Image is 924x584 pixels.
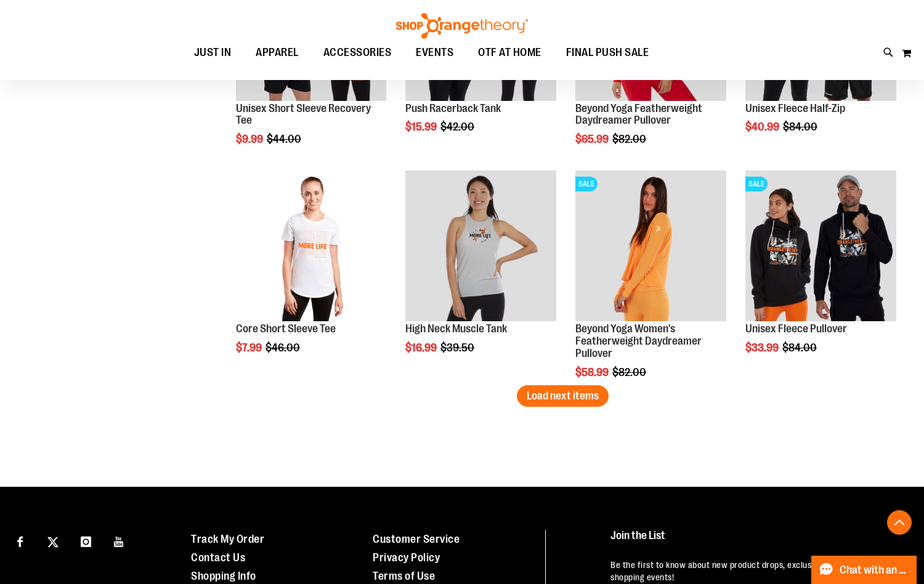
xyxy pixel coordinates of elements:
a: Visit our Facebook page [9,530,31,551]
span: $16.99 [405,342,439,354]
img: Twitter [47,537,59,548]
a: Unisex Fleece Half-Zip [745,102,845,114]
span: SALE [575,177,598,191]
a: Beyond Yoga Women's Featherweight Daydreamer Pullover [575,322,702,359]
span: OTF AT HOME [478,39,541,66]
a: Product image for Core Short Sleeve Tee [236,170,387,323]
a: Visit our Youtube page [108,530,130,551]
a: Product image for Unisex Fleece PulloverSALE [745,170,896,323]
span: $40.99 [745,121,781,133]
img: Product image for High Neck Muscle Tank [405,170,556,321]
img: Shop Orangetheory [394,13,530,39]
img: Product image for Beyond Yoga Womens Featherweight Daydreamer Pullover [575,170,726,321]
span: FINAL PUSH SALE [566,39,649,66]
div: product [569,164,732,409]
a: Contact Us [191,551,245,564]
a: Core Short Sleeve Tee [236,322,336,335]
a: Track My Order [191,533,264,545]
img: Product image for Core Short Sleeve Tee [236,170,387,321]
a: Terms of Use [373,570,435,582]
a: Unisex Fleece Pullover [745,322,847,335]
span: $9.99 [236,133,265,145]
span: JUST IN [194,39,232,66]
span: SALE [745,177,768,191]
span: $33.99 [745,342,780,354]
span: $82.00 [612,133,648,145]
span: $82.00 [612,366,648,378]
a: Product image for Beyond Yoga Womens Featherweight Daydreamer PulloverSALE [575,170,726,323]
a: Beyond Yoga Featherweight Daydreamer Pullover [575,102,702,127]
span: $42.00 [440,121,476,133]
a: Push Racerback Tank [405,102,501,114]
a: Visit our X page [43,530,64,551]
img: Product image for Unisex Fleece Pullover [745,170,896,321]
span: $44.00 [267,133,303,145]
button: Load next items [517,385,609,407]
span: ACCESSORIES [323,39,392,66]
a: Visit our Instagram page [75,530,97,551]
div: product [230,164,393,385]
span: $65.99 [575,133,610,145]
button: Back To Top [887,510,912,535]
a: Privacy Policy [373,551,440,564]
span: $46.00 [265,342,302,354]
p: Be the first to know about new product drops, exclusive collaborations, and shopping events! [610,559,900,583]
span: APPAREL [256,39,299,66]
span: $39.50 [440,342,476,354]
span: $58.99 [575,366,610,378]
button: Chat with an Expert [811,556,917,584]
a: High Neck Muscle Tank [405,322,507,335]
div: product [739,164,902,385]
span: $84.00 [783,121,819,133]
div: product [399,164,562,385]
span: Chat with an Expert [840,564,909,576]
span: $7.99 [236,342,264,354]
a: Shopping Info [191,570,256,582]
span: EVENTS [416,39,453,66]
a: Unisex Short Sleeve Recovery Tee [236,102,371,127]
span: Load next items [527,390,599,402]
a: Product image for High Neck Muscle Tank [405,170,556,323]
span: $15.99 [405,121,439,133]
span: $84.00 [782,342,819,354]
a: Customer Service [373,533,460,545]
h4: Join the List [610,530,900,553]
